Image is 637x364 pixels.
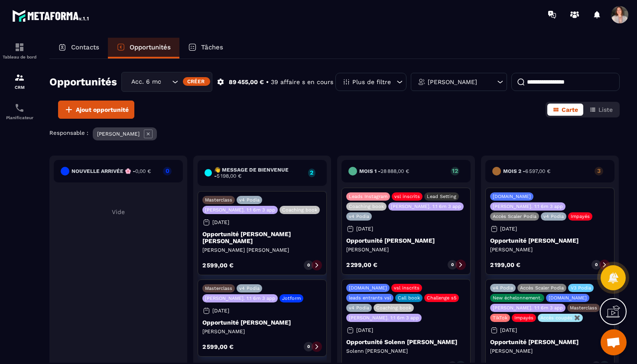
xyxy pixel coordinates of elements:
[490,262,520,268] p: 2 199,00 €
[97,131,140,137] p: [PERSON_NAME]
[349,194,387,199] p: Leads Instagram
[598,106,613,113] span: Liste
[205,207,275,213] p: [PERSON_NAME]. 1:1 6m 3 app
[380,168,409,174] span: 28 888,00 €
[394,194,420,199] p: vsl inscrits
[376,305,411,311] p: Coaching book
[239,286,260,291] p: v4 Podia
[205,197,232,203] p: Masterclass
[282,207,317,213] p: Coaching book
[490,348,610,354] p: [PERSON_NAME]
[135,168,151,174] span: 0,00 €
[108,38,179,58] a: Opportunités
[205,286,232,291] p: Masterclass
[493,295,542,301] p: New échelonnement.
[307,344,310,350] p: 0
[2,115,37,120] p: Planificateur
[307,262,310,268] p: 0
[308,169,315,175] p: 2
[14,103,25,113] img: scheduler
[202,262,234,268] p: 2 599,00 €
[129,77,161,87] span: Acc. 6 mois - 3 appels
[490,338,610,345] p: Opportunité [PERSON_NAME]
[183,77,210,86] div: Créer
[130,43,171,51] p: Opportunités
[266,78,269,86] p: •
[346,237,466,244] p: Opportunité [PERSON_NAME]
[49,73,117,91] h2: Opportunités
[163,168,172,174] p: 0
[217,173,241,179] span: 5 198,00 €
[490,246,610,253] p: [PERSON_NAME]
[49,130,88,136] p: Responsable :
[202,319,322,326] p: Opportunité [PERSON_NAME]
[2,66,37,96] a: formationformationCRM
[58,101,134,119] button: Ajout opportunité
[2,36,37,66] a: formationformationTableau de bord
[346,348,466,354] p: Solenn [PERSON_NAME]
[493,214,536,219] p: Accès Scaler Podia
[229,78,264,86] p: 89 455,00 €
[212,308,229,314] p: [DATE]
[346,338,466,345] p: Opportunité Solenn [PERSON_NAME]
[451,168,459,174] p: 12
[71,168,151,174] h6: Nouvelle arrivée 🌸 -
[493,305,563,311] p: [PERSON_NAME]. 1:1 6m 3 app
[493,315,507,321] p: TikTok
[525,168,550,174] span: 6 597,00 €
[584,104,618,116] button: Liste
[356,327,373,333] p: [DATE]
[201,43,223,51] p: Tâches
[346,246,466,253] p: [PERSON_NAME]
[14,42,25,52] img: formation
[428,79,477,85] p: [PERSON_NAME]
[202,328,322,335] p: [PERSON_NAME]
[349,305,369,311] p: v4 Podia
[493,285,513,291] p: v4 Podia
[2,85,37,90] p: CRM
[571,214,590,219] p: Impayés
[71,43,99,51] p: Contacts
[503,168,550,174] h6: Mois 2 -
[271,78,333,86] p: 39 affaire s en cours
[601,329,627,355] a: Ouvrir le chat
[543,214,564,219] p: v4 Podia
[202,247,322,253] p: [PERSON_NAME] [PERSON_NAME]
[595,168,603,174] p: 3
[359,168,409,174] h6: Mois 1 -
[391,204,461,209] p: [PERSON_NAME]. 1:1 6m 3 app
[493,204,563,209] p: [PERSON_NAME]. 1:1 6m 3 app
[239,197,260,203] p: v4 Podia
[349,315,419,321] p: [PERSON_NAME]. 1:1 6m 3 app
[202,344,234,350] p: 2 599,00 €
[398,295,420,301] p: Call book
[547,104,583,116] button: Carte
[493,194,531,199] p: [DOMAIN_NAME]
[352,79,391,85] p: Plus de filtre
[161,77,170,87] input: Search for option
[540,315,580,321] p: Accès coupés ✖️
[549,295,587,301] p: [DOMAIN_NAME]
[595,262,598,268] p: 0
[202,231,322,244] p: Opportunité [PERSON_NAME] [PERSON_NAME]
[349,204,384,209] p: Coaching book
[349,295,391,301] p: leads entrants vsl
[562,106,578,113] span: Carte
[514,315,533,321] p: Impayés
[212,219,229,225] p: [DATE]
[427,295,456,301] p: Challenge s5
[520,285,564,291] p: Accès Scaler Podia
[490,237,610,244] p: Opportunité [PERSON_NAME]
[356,226,373,232] p: [DATE]
[179,38,232,58] a: Tâches
[214,167,303,179] h6: 👋 Message de Bienvenue -
[14,72,25,83] img: formation
[500,327,517,333] p: [DATE]
[570,305,597,311] p: Masterclass
[427,194,456,199] p: Lead Setting
[500,226,517,232] p: [DATE]
[346,262,377,268] p: 2 299,00 €
[2,96,37,127] a: schedulerschedulerPlanificateur
[205,296,275,301] p: [PERSON_NAME]. 1:1 6m 3 app
[451,262,454,268] p: 0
